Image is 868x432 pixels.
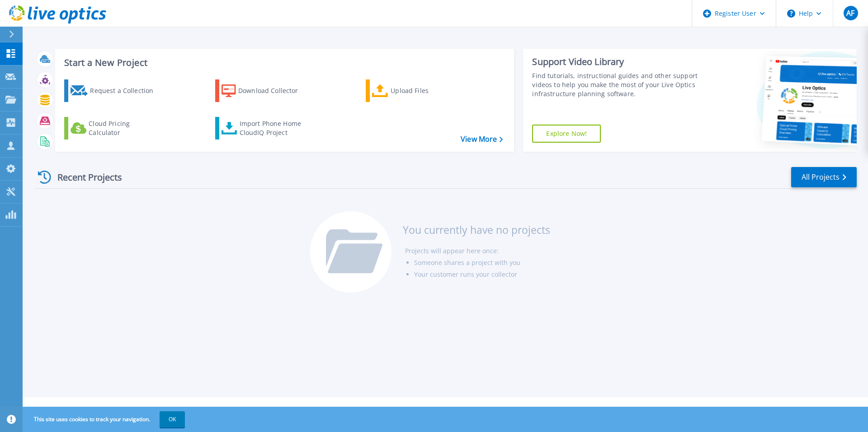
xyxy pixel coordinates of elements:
span: AF [846,9,854,17]
div: Upload Files [391,82,463,100]
li: Your customer runs your collector [414,269,550,280]
div: Import Phone Home CloudIQ Project [240,119,310,137]
a: Request a Collection [64,79,165,102]
li: Someone shares a project with you [414,257,550,269]
a: Upload Files [366,79,467,102]
h3: Start a New Project [64,58,503,68]
div: Cloud Pricing Calculator [89,119,161,137]
div: Find tutorials, instructional guides and other support videos to help you make the most of your L... [532,71,702,98]
a: View More [461,135,503,144]
a: Cloud Pricing Calculator [64,117,165,139]
div: Recent Projects [35,166,134,188]
div: Download Collector [238,82,311,100]
div: Request a Collection [90,82,162,100]
a: Download Collector [215,79,316,102]
button: OK [160,411,185,427]
h3: You currently have no projects [403,225,550,235]
a: Explore Now! [532,125,601,143]
div: Support Video Library [532,56,702,68]
a: All Projects [791,167,857,187]
span: This site uses cookies to track your navigation. [25,411,185,427]
li: Projects will appear here once: [405,245,550,257]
